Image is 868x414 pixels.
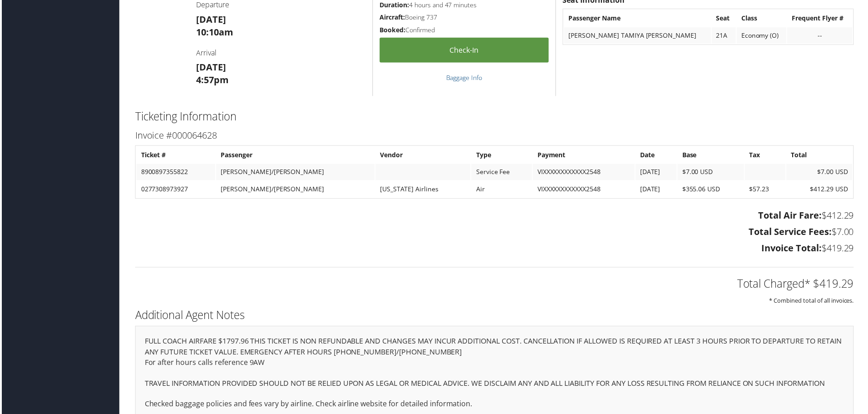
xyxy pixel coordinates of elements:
td: [PERSON_NAME]/[PERSON_NAME] [215,165,374,181]
td: [DATE] [636,165,678,181]
td: Service Fee [472,165,533,181]
a: Check-in [380,38,549,63]
td: [PERSON_NAME] TAMIYA [PERSON_NAME] [565,27,712,44]
h3: $412.29 [134,210,856,223]
td: [US_STATE] Airlines [375,182,471,198]
td: $412.29 USD [788,182,854,198]
strong: 10:10am [195,26,232,38]
td: 21A [713,27,738,44]
div: -- [794,31,850,40]
td: Air [472,182,533,198]
td: VIXXXXXXXXXXXX2548 [533,165,636,181]
th: Base [679,147,745,164]
th: Total [788,147,854,164]
h3: Invoice #000064628 [134,130,856,142]
h2: Ticketing Information [134,109,856,125]
strong: Total Air Fare: [760,210,824,222]
th: Date [636,147,678,164]
td: $355.06 USD [679,182,745,198]
td: $7.00 USD [679,165,745,181]
th: Payment [533,147,636,164]
td: [PERSON_NAME]/[PERSON_NAME] [215,182,374,198]
th: Class [738,10,788,26]
strong: 4:57pm [195,74,228,86]
strong: Aircraft: [380,13,405,21]
strong: Booked: [380,25,405,34]
h4: Arrival [195,48,365,58]
strong: [DATE] [195,61,225,74]
td: $57.23 [746,182,787,198]
th: Seat [713,10,738,26]
h2: Additional Agent Notes [134,309,856,324]
h5: 4 hours and 47 minutes [380,0,549,10]
a: Baggage Info [446,74,483,82]
strong: [DATE] [195,13,225,25]
h3: $7.00 [134,226,856,239]
td: 8900897355822 [135,165,214,181]
th: Type [472,147,533,164]
p: Checked baggage policies and fees vary by airline. Check airline website for detailed information. [143,400,846,412]
td: 0277308973927 [135,182,214,198]
p: TRAVEL INFORMATION PROVIDED SHOULD NOT BE RELIED UPON AS LEGAL OR MEDICAL ADVICE. WE DISCLAIM ANY... [143,379,846,391]
h5: Boeing 737 [380,13,549,22]
strong: Duration: [380,0,409,9]
p: For after hours calls reference 9AW [143,359,846,370]
th: Passenger [215,147,374,164]
th: Frequent Flyer # [789,10,854,26]
td: VIXXXXXXXXXXXX2548 [533,182,636,198]
th: Passenger Name [565,10,712,26]
h3: $419.29 [134,243,856,255]
small: * Combined total of all invoices. [771,298,856,306]
h2: Total Charged* $419.29 [134,277,856,293]
th: Ticket # [135,147,214,164]
h5: Confirmed [380,25,549,35]
strong: Total Service Fees: [750,226,833,239]
td: Economy (O) [738,27,788,44]
strong: Invoice Total: [763,243,824,255]
td: [DATE] [636,182,678,198]
th: Vendor [375,147,471,164]
th: Tax [746,147,787,164]
td: $7.00 USD [788,165,854,181]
